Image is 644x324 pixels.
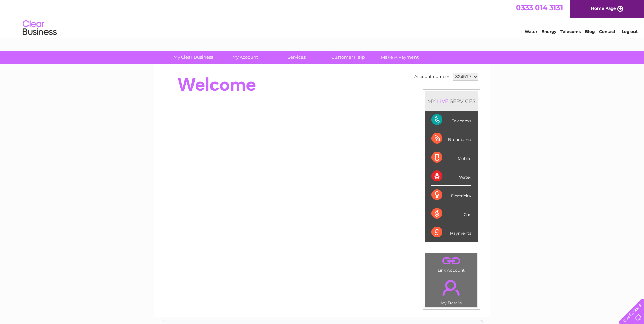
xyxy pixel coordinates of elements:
div: Clear Business is a trading name of Verastar Limited (registered in [GEOGRAPHIC_DATA] No. 3667643... [162,4,483,33]
a: 0333 014 3131 [516,3,563,12]
a: Make A Payment [372,51,428,64]
td: Link Account [425,253,478,274]
div: Water [431,167,471,186]
div: Electricity [431,186,471,204]
a: . [427,276,476,300]
div: LIVE [436,98,450,104]
a: Services [269,51,325,64]
img: logo.png [22,18,57,38]
a: My Clear Business [165,51,221,64]
td: My Details [425,274,478,307]
a: Energy [541,29,556,34]
div: Telecoms [431,111,471,129]
div: Payments [431,223,471,241]
a: Water [525,29,537,34]
td: Account number [412,71,451,83]
a: Telecoms [560,29,581,34]
a: Contact [599,29,615,34]
a: My Account [217,51,273,64]
div: MY SERVICES [425,91,478,111]
a: . [427,255,476,267]
div: Broadband [431,129,471,148]
div: Mobile [431,148,471,167]
a: Log out [622,29,638,34]
a: Customer Help [320,51,376,64]
a: Blog [585,29,595,34]
div: Gas [431,204,471,223]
